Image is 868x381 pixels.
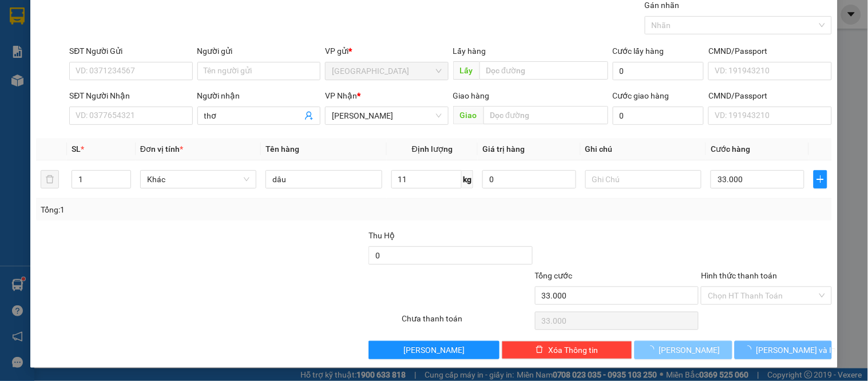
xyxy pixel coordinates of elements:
span: Phan Thiết [332,107,441,124]
button: deleteXóa Thông tin [502,341,632,359]
span: [PERSON_NAME] và In [756,344,837,356]
div: Minh [10,36,126,49]
span: Lấy [453,61,479,80]
div: CMND/Passport [708,45,831,57]
label: Gán nhãn [645,1,680,10]
span: [PERSON_NAME] [659,344,720,356]
span: delete [536,345,544,355]
th: Ghi chú [581,138,706,160]
span: Thu Hộ [368,231,395,240]
div: Người gửi [197,45,320,57]
span: Đơn vị tính [140,144,183,154]
span: CƯỚC RỒI : [9,73,63,85]
span: user-add [304,111,314,120]
input: Cước giao hàng [613,107,704,125]
input: Dọc đường [479,61,608,80]
div: SĐT Người Nhận [69,89,192,102]
span: Tổng cước [535,271,573,280]
button: [PERSON_NAME] [368,341,499,359]
label: Hình thức thanh toán [701,271,777,280]
span: loading [744,345,756,353]
span: Đà Lạt [332,62,441,80]
span: Giá trị hàng [482,144,525,154]
div: Tổng: 1 [41,203,336,216]
div: 150.000 [9,72,128,86]
span: Khác [147,171,249,188]
div: CMND/Passport [708,89,831,102]
span: loading [647,345,659,353]
input: Ghi Chú [585,170,701,188]
span: VP Nhận [325,91,357,100]
span: SL [72,144,81,154]
div: Người nhận [197,89,320,102]
span: Nhận: [134,11,161,23]
label: Cước lấy hàng [613,46,664,56]
span: kg [462,170,473,188]
span: Xóa Thông tin [548,344,598,356]
span: plus [814,175,827,184]
input: 0 [482,170,576,188]
button: [PERSON_NAME] [635,341,732,359]
div: 0356388302 [10,49,126,65]
span: Định lượng [412,144,453,154]
button: plus [814,170,827,188]
span: Giao hàng [453,91,490,100]
span: Cước hàng [711,144,750,154]
label: Cước giao hàng [613,91,669,100]
input: Cước lấy hàng [613,62,704,80]
span: Gửi: [10,10,27,22]
input: VD: Bàn, Ghế [265,170,382,188]
span: Lấy hàng [453,46,486,56]
button: [PERSON_NAME] và In [735,341,832,359]
div: 0833325693 [134,23,226,40]
div: [GEOGRAPHIC_DATA] [10,10,126,36]
span: [PERSON_NAME] [403,344,465,356]
button: delete [41,170,59,188]
div: VP gửi [325,45,448,57]
div: VP Hội An [134,10,226,23]
div: SĐT Người Gửi [69,45,192,57]
input: Dọc đường [483,106,608,124]
div: Chưa thanh toán [401,312,533,332]
span: Giao [453,106,483,124]
span: Tên hàng [265,144,299,154]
